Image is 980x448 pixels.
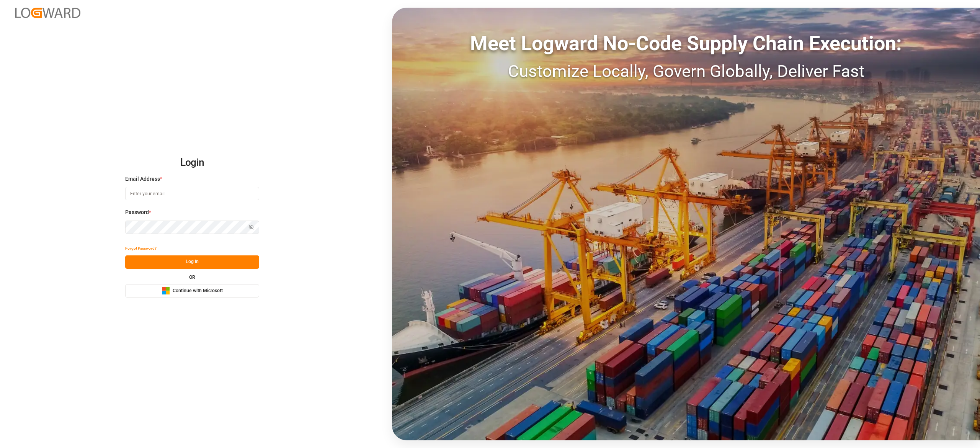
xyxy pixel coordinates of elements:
input: Enter your email [125,187,259,200]
span: Password [125,208,149,216]
span: Continue with Microsoft [173,288,223,294]
button: Forgot Password? [125,242,157,255]
button: Continue with Microsoft [125,284,259,298]
img: Logward_new_orange.png [15,8,80,18]
button: Log In [125,255,259,269]
div: Customize Locally, Govern Globally, Deliver Fast [392,59,980,84]
h2: Login [125,150,259,175]
span: Email Address [125,175,160,183]
small: OR [189,275,195,280]
div: Meet Logward No-Code Supply Chain Execution: [392,29,980,59]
